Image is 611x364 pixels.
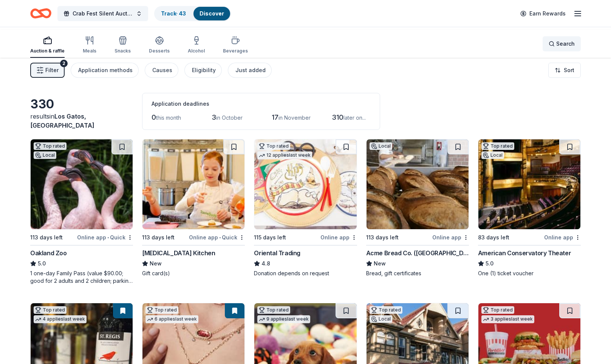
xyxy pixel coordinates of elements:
div: Application methods [78,66,133,75]
div: 113 days left [142,233,175,242]
a: Image for American Conservatory TheaterTop ratedLocal83 days leftOnline appAmerican Conservatory ... [478,139,581,277]
button: Alcohol [188,33,205,58]
a: Image for Oriental TradingTop rated12 applieslast week115 days leftOnline appOriental Trading4.8D... [254,139,357,277]
div: 113 days left [366,233,399,242]
button: Sort [548,63,581,78]
div: Top rated [145,306,178,314]
div: Top rated [257,142,290,150]
button: Snacks [114,33,131,58]
span: • [107,234,109,241]
button: Beverages [223,33,248,58]
div: Alcohol [188,48,205,54]
div: Top rated [34,142,67,150]
div: Local [481,151,504,159]
div: 113 days left [30,233,63,242]
div: Acme Bread Co. ([GEOGRAPHIC_DATA]/[GEOGRAPHIC_DATA]) [366,248,469,258]
div: Oriental Trading [254,248,300,258]
button: Just added [228,63,272,78]
img: Image for Taste Buds Kitchen [142,139,244,229]
div: American Conservatory Theater [478,248,571,258]
span: • [219,234,221,241]
div: results [30,112,133,130]
button: Causes [145,63,178,78]
button: Track· 43Discover [154,6,231,21]
button: Desserts [149,33,170,58]
div: Snacks [114,48,131,54]
button: Search [543,36,581,51]
div: Local [370,142,392,150]
span: Sort [564,66,574,75]
span: later on... [343,114,366,121]
a: Track· 43 [161,10,186,17]
div: Application deadlines [152,99,371,108]
div: 9 applies last week [257,315,310,323]
div: One (1) ticket voucher [478,270,581,277]
div: Top rated [481,306,514,314]
div: Top rated [257,306,290,314]
span: 17 [272,113,278,121]
div: Bread, gift certificates [366,270,469,277]
a: Image for Oakland ZooTop ratedLocal113 days leftOnline app•QuickOakland Zoo5.01 one-day Family Pa... [30,139,133,285]
img: Image for Acme Bread Co. (East Bay/North Bay) [367,139,469,229]
div: [MEDICAL_DATA] Kitchen [142,248,215,258]
button: Auction & raffle [30,33,65,58]
div: Beverages [223,48,248,54]
span: in November [278,114,311,121]
span: New [374,259,386,268]
div: Gift card(s) [142,270,245,277]
span: 310 [332,113,343,121]
span: 4.8 [261,259,270,268]
span: 3 [212,113,216,121]
div: Top rated [34,306,67,314]
span: 0 [152,113,156,121]
div: Top rated [370,306,402,314]
button: Eligibility [184,63,222,78]
div: Just added [235,66,266,75]
div: Auction & raffle [30,48,65,54]
div: Online app [544,233,581,242]
span: 5.0 [38,259,46,268]
div: Eligibility [192,66,216,75]
a: Home [30,5,51,22]
span: in October [216,114,243,121]
div: Top rated [481,142,514,150]
div: Oakland Zoo [30,248,67,258]
div: Desserts [149,48,170,54]
a: Earn Rewards [516,7,570,20]
div: Online app [320,233,357,242]
button: Crab Fest Silent Auction 2026 [57,6,148,21]
span: 5.0 [486,259,493,268]
div: Online app Quick [77,233,133,242]
div: 1 one-day Family Pass (value $90.00; good for 2 adults and 2 children; parking is included) [30,270,133,285]
img: Image for Oakland Zoo [31,139,133,229]
div: Donation depends on request [254,270,357,277]
span: in [30,113,94,129]
span: Search [556,39,575,48]
span: New [150,259,162,268]
div: 2 [60,60,68,67]
button: Meals [83,33,96,58]
div: Online app [432,233,469,242]
div: Local [34,151,56,159]
div: 4 applies last week [34,315,87,323]
div: 330 [30,97,133,112]
div: 12 applies last week [257,151,312,159]
span: Los Gatos, [GEOGRAPHIC_DATA] [30,113,94,129]
button: Application methods [71,63,139,78]
a: Discover [200,10,224,17]
div: Online app Quick [189,233,245,242]
a: Image for Acme Bread Co. (East Bay/North Bay)Local113 days leftOnline appAcme Bread Co. ([GEOGRAP... [366,139,469,277]
div: 6 applies last week [145,315,198,323]
div: Local [370,315,392,323]
div: 3 applies last week [481,315,534,323]
img: Image for Oriental Trading [254,139,356,229]
div: Meals [83,48,96,54]
div: 83 days left [478,233,509,242]
div: 115 days left [254,233,286,242]
span: Crab Fest Silent Auction 2026 [73,9,133,18]
a: Image for Taste Buds Kitchen113 days leftOnline app•Quick[MEDICAL_DATA] KitchenNewGift card(s) [142,139,245,277]
span: this month [156,114,181,121]
div: Causes [152,66,172,75]
button: Filter2 [30,63,65,78]
span: Filter [45,66,59,75]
